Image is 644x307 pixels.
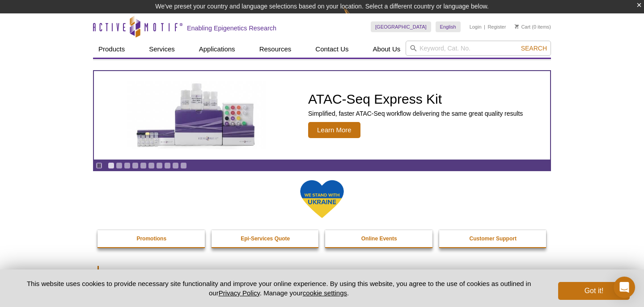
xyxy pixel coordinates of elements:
[368,41,406,58] a: About Us
[144,41,180,58] a: Services
[518,44,550,52] button: Search
[439,230,547,247] a: Customer Support
[310,41,354,58] a: Contact Us
[303,289,347,297] button: cookie settings
[614,277,635,298] div: Open Intercom Messenger
[148,162,155,169] a: Go to slide 6
[140,162,147,169] a: Go to slide 5
[194,41,241,58] a: Applications
[436,21,461,32] a: English
[308,93,523,106] h2: ATAC-Seq Express Kit
[308,109,523,118] p: Simplified, faster ATAC-Seq workflow delivering the same great quality results
[123,81,271,149] img: ATAC-Seq Express Kit
[406,41,551,56] input: Keyword, Cat. No.
[558,282,630,300] button: Got it!
[487,24,506,30] a: Register
[96,162,102,169] a: Toggle autoplay
[300,179,344,219] img: We Stand With Ukraine
[361,236,397,242] strong: Online Events
[515,21,551,32] li: (0 items)
[124,162,131,169] a: Go to slide 3
[521,45,547,52] span: Search
[94,71,550,160] article: ATAC-Seq Express Kit
[187,24,276,32] h2: Enabling Epigenetics Research
[116,162,123,169] a: Go to slide 2
[132,162,139,169] a: Go to slide 4
[164,162,171,169] a: Go to slide 8
[241,236,290,242] strong: Epi-Services Quote
[212,230,320,247] a: Epi-Services Quote
[325,230,433,247] a: Online Events
[93,41,130,58] a: Products
[470,24,482,30] a: Login
[219,289,260,297] a: Privacy Policy
[180,162,187,169] a: Go to slide 10
[172,162,179,169] a: Go to slide 9
[108,162,114,169] a: Go to slide 1
[515,24,530,30] a: Cart
[156,162,163,169] a: Go to slide 7
[308,122,360,138] span: Learn More
[515,24,519,29] img: Your Cart
[254,41,297,58] a: Resources
[97,230,206,247] a: Promotions
[343,7,367,28] img: Change Here
[136,236,166,242] strong: Promotions
[14,279,543,298] p: This website uses cookies to provide necessary site functionality and improve your online experie...
[97,266,547,279] h2: Featured Products
[484,21,485,32] li: |
[371,21,431,32] a: [GEOGRAPHIC_DATA]
[94,71,550,160] a: ATAC-Seq Express Kit ATAC-Seq Express Kit Simplified, faster ATAC-Seq workflow delivering the sam...
[470,236,517,242] strong: Customer Support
